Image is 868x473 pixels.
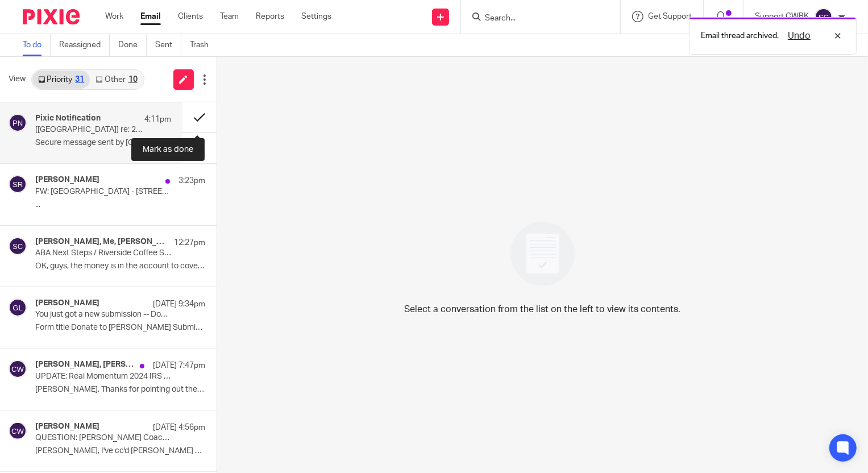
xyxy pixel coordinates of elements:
[35,323,205,333] p: Form title Donate to [PERSON_NAME] Submission...
[220,11,239,22] a: Team
[9,298,27,317] img: svg%3E
[153,298,205,310] p: [DATE] 9:34pm
[75,76,84,84] div: 31
[23,34,51,56] a: To do
[256,11,284,22] a: Reports
[59,34,110,56] a: Reassigned
[174,237,205,248] p: 12:27pm
[9,175,27,193] img: svg%3E
[9,73,26,85] span: View
[128,76,138,84] div: 10
[144,114,171,125] p: 4:11pm
[153,360,205,371] p: [DATE] 7:47pm
[35,446,205,456] p: [PERSON_NAME], I've cc'd [PERSON_NAME] and [PERSON_NAME] on...
[701,30,779,42] p: Email thread archived.
[23,9,80,24] img: Pixie
[35,200,205,210] p: ...
[9,114,27,132] img: svg%3E
[35,422,99,431] h4: [PERSON_NAME]
[35,114,101,123] h4: Pixie Notification
[35,175,99,185] h4: [PERSON_NAME]
[35,372,171,381] p: UPDATE: Real Momentum 2024 IRS 990
[155,34,181,56] a: Sent
[140,11,161,22] a: Email
[35,237,168,247] h4: [PERSON_NAME], Me, [PERSON_NAME]
[32,70,90,89] a: Priority31
[35,310,171,320] p: You just got a new submission -- Donate to [PERSON_NAME]
[301,11,331,22] a: Settings
[35,187,171,197] p: FW: [GEOGRAPHIC_DATA] - [STREET_ADDRESS] - Boxes for the Coin Sliders
[9,237,27,255] img: svg%3E
[105,11,123,22] a: Work
[815,8,833,26] img: svg%3E
[784,29,814,43] button: Undo
[178,11,203,22] a: Clients
[503,214,582,293] img: image
[35,298,99,308] h4: [PERSON_NAME]
[404,302,680,316] p: Select a conversation from the list on the left to view its contents.
[35,433,171,443] p: QUESTION: [PERSON_NAME] Coaching Legacy Launchpad
[35,138,171,148] p: Secure message sent by [GEOGRAPHIC_DATA] ...
[190,34,217,56] a: Trash
[153,422,205,433] p: [DATE] 4:56pm
[35,262,205,271] p: OK, guys, the money is in the account to cover...
[35,385,205,395] p: [PERSON_NAME], Thanks for pointing out the MH loan is...
[35,360,134,370] h4: [PERSON_NAME], [PERSON_NAME]
[90,70,143,89] a: Other10
[35,125,144,135] p: [[GEOGRAPHIC_DATA]] re: 20250829 Hola Payroll - Weekly
[118,34,147,56] a: Done
[9,422,27,440] img: svg%3E
[35,248,171,258] p: ABA Next Steps / Riverside Coffee Shop Invoices
[9,360,27,378] img: svg%3E
[178,175,205,186] p: 3:23pm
